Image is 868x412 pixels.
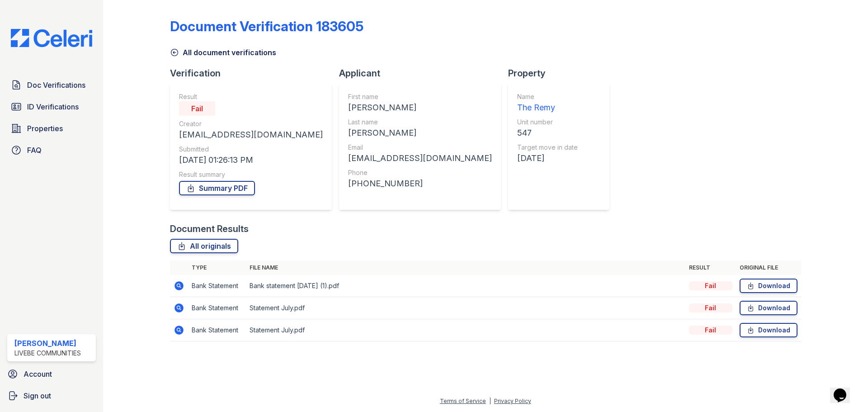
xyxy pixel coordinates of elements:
[517,118,578,127] div: Unit number
[246,260,685,275] th: File name
[170,18,363,34] div: Document Verification 183605
[517,152,578,165] div: [DATE]
[27,123,63,134] span: Properties
[27,101,79,112] span: ID Verifications
[170,67,339,80] div: Verification
[179,145,323,154] div: Submitted
[689,326,732,335] div: Fail
[179,128,323,141] div: [EMAIL_ADDRESS][DOMAIN_NAME]
[517,101,578,114] div: The Remy
[179,154,323,166] div: [DATE] 01:26:13 PM
[440,398,486,404] a: Terms of Service
[179,181,255,195] a: Summary PDF
[348,152,492,165] div: [EMAIL_ADDRESS][DOMAIN_NAME]
[348,92,492,101] div: First name
[188,260,246,275] th: Type
[27,80,85,90] span: Doc Verifications
[24,369,52,379] span: Account
[170,223,249,235] div: Document Results
[179,92,323,101] div: Result
[7,141,96,159] a: FAQ
[339,67,508,80] div: Applicant
[740,301,797,315] a: Download
[24,390,51,401] span: Sign out
[179,170,323,179] div: Result summary
[14,338,81,349] div: [PERSON_NAME]
[170,47,276,58] a: All document verifications
[246,297,685,319] td: Statement July.pdf
[4,29,99,47] img: CE_Logo_Blue-a8612792a0a2168367f1c8372b55b34899dd931a85d93a1a3d3e32e68fde9ad4.png
[27,145,42,156] span: FAQ
[830,376,859,403] iframe: chat widget
[7,119,96,137] a: Properties
[508,67,617,80] div: Property
[348,101,492,114] div: [PERSON_NAME]
[517,92,578,101] div: Name
[740,323,797,337] a: Download
[4,365,99,383] a: Account
[188,275,246,297] td: Bank Statement
[689,281,732,290] div: Fail
[170,239,238,253] a: All originals
[348,177,492,190] div: [PHONE_NUMBER]
[517,92,578,114] a: Name The Remy
[489,398,491,404] div: |
[246,319,685,341] td: Statement July.pdf
[188,297,246,319] td: Bank Statement
[348,168,492,177] div: Phone
[179,101,215,116] div: Fail
[14,349,81,358] div: LiveBe Communities
[7,98,96,116] a: ID Verifications
[7,76,96,94] a: Doc Verifications
[689,303,732,313] div: Fail
[685,260,736,275] th: Result
[740,279,797,293] a: Download
[736,260,801,275] th: Original file
[246,275,685,297] td: Bank statement [DATE] (1).pdf
[494,398,531,404] a: Privacy Policy
[348,143,492,152] div: Email
[188,319,246,341] td: Bank Statement
[4,387,99,405] a: Sign out
[348,118,492,127] div: Last name
[179,119,323,128] div: Creator
[517,127,578,139] div: 547
[348,127,492,139] div: [PERSON_NAME]
[517,143,578,152] div: Target move in date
